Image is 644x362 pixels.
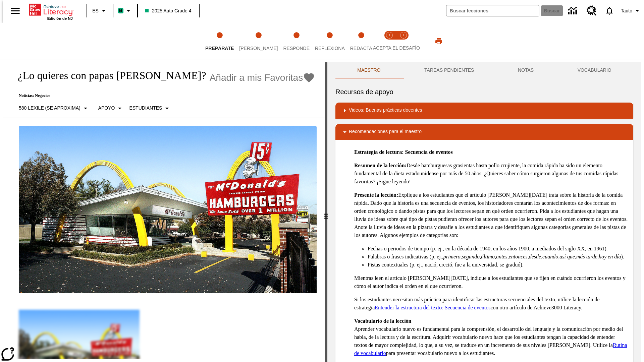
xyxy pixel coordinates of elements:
p: Recomendaciones para el maestro [349,128,422,136]
a: Centro de información [564,2,583,20]
p: Explique a los estudiantes que el artículo [PERSON_NAME][DATE] trata sobre la historia de la comi... [354,191,628,239]
em: hoy en día [599,254,621,259]
button: VOCABULARIO [555,62,633,78]
p: Mientras leen el artículo [PERSON_NAME][DATE], indique a los estudiantes que se fijen en cuándo o... [354,274,628,290]
div: Portada [29,2,73,20]
button: Seleccionar estudiante [126,102,174,114]
p: Aprender vocabulario nuevo es fundamental para la comprensión, el desarrollo del lenguaje y la co... [354,317,628,357]
a: Centro de recursos, Se abrirá en una pestaña nueva. [583,2,601,20]
span: Responde [283,46,310,51]
p: Apoyo [98,105,115,112]
h6: Recursos de apoyo [335,86,633,97]
em: desde [529,254,541,259]
button: Perfil/Configuración [618,5,644,17]
span: Prepárate [205,46,234,51]
p: Estudiantes [129,105,162,112]
em: segundo [462,254,480,259]
button: Imprimir [428,35,449,47]
button: Abrir el menú lateral [5,1,25,21]
em: antes [496,254,507,259]
button: Acepta el desafío lee step 1 of 2 [380,23,399,60]
em: cuando [542,254,558,259]
p: 580 Lexile (Se aproxima) [19,105,80,112]
a: Notificaciones [601,2,618,19]
button: Tipo de apoyo, Apoyo [96,102,127,114]
li: Palabras o frases indicativas (p. ej., , , , , , , , , , ). [368,253,628,261]
p: Videos: Buenas prácticas docentes [349,107,422,115]
button: Responde step 3 of 5 [278,23,315,60]
span: B [119,6,122,15]
em: primero [443,254,461,259]
em: así que [559,254,575,259]
button: Boost El color de la clase es verde menta. Cambiar el color de la clase. [115,5,135,17]
div: Pulsa la tecla de intro o la barra espaciadora y luego presiona las flechas de derecha e izquierd... [325,62,327,362]
span: [PERSON_NAME] [239,46,278,51]
button: Acepta el desafío contesta step 2 of 2 [394,23,413,60]
button: Seleccione Lexile, 580 Lexile (Se aproxima) [16,102,92,114]
span: Redacta [350,46,372,51]
span: Edición de NJ [47,16,73,20]
p: Si los estudiantes necesitan más práctica para identificar las estructuras secuenciales del texto... [354,296,628,312]
p: Noticias: Negocios [11,93,315,98]
em: entonces [509,254,528,259]
span: Reflexiona [315,46,345,51]
span: 2025 Auto Grade 4 [145,7,192,14]
li: Fechas o periodos de tiempo (p. ej., en la década de 1940, en los años 1900, a mediados del siglo... [368,245,628,253]
span: Tauto [621,7,632,14]
img: Uno de los primeros locales de McDonald's, con el icónico letrero rojo y los arcos amarillos. [19,126,317,294]
a: Entender la estructura del texto: Secuencia de eventos [375,305,490,310]
div: activity [327,62,641,362]
div: Recomendaciones para el maestro [335,124,633,140]
button: Lee step 2 of 5 [234,23,283,60]
button: Prepárate step 1 of 5 [200,23,239,60]
strong: Presente la lección: [354,192,398,198]
h1: ¿Lo quieres con papas [PERSON_NAME]? [11,69,206,82]
span: ES [92,7,99,14]
text: 2 [402,34,404,37]
input: Buscar campo [446,5,539,16]
strong: Resumen de la lección: [354,163,407,168]
strong: Estrategia de lectura: Secuencia de eventos [354,149,453,155]
span: Añadir a mis Favoritas [210,72,303,83]
em: último [481,254,495,259]
div: Instructional Panel Tabs [335,62,633,78]
p: Desde hamburguesas grasientas hasta pollo crujiente, la comida rápida ha sido un elemento fundame... [354,162,628,186]
div: reading [3,62,325,359]
button: TAREAS PENDIENTES [402,62,496,78]
button: Redacta step 5 of 5 [345,23,378,60]
button: Maestro [335,62,402,78]
div: Videos: Buenas prácticas docentes [335,103,633,119]
button: Reflexiona step 4 of 5 [310,23,350,60]
text: 1 [388,34,390,37]
span: ACEPTA EL DESAFÍO [373,45,420,51]
button: Lenguaje: ES, Selecciona un idioma [89,5,111,17]
strong: Vocabulario de la lección [354,318,412,324]
button: Añadir a mis Favoritas - ¿Lo quieres con papas fritas? [210,72,315,83]
button: NOTAS [496,62,556,78]
li: Pistas contextuales (p. ej., nació, creció, fue a la universidad, se graduó). [368,261,628,269]
em: más tarde [576,254,597,259]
